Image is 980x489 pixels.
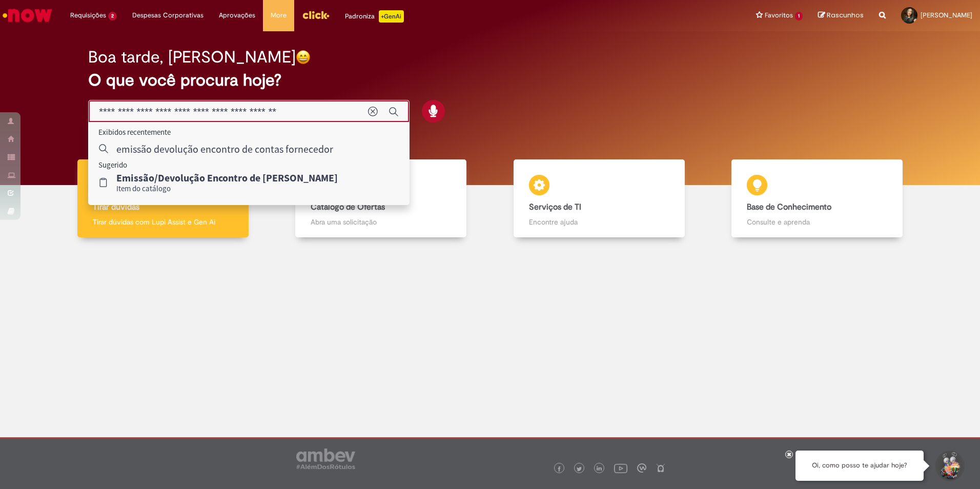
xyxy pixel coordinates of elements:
img: happy-face.png [296,50,311,65]
p: Abra uma solicitação [311,217,451,227]
span: 2 [108,12,117,21]
b: Catálogo de Ofertas [311,202,385,212]
a: Serviços de TI Encontre ajuda [490,159,708,238]
span: Requisições [70,10,106,21]
img: logo_footer_naosei.png [656,463,665,473]
b: Serviços de TI [529,202,581,212]
h2: Boa tarde, [PERSON_NAME] [88,48,296,66]
span: Rascunhos [827,10,864,20]
span: More [271,10,287,21]
span: [PERSON_NAME] [921,11,972,19]
img: logo_footer_linkedin.png [597,466,602,472]
img: logo_footer_twitter.png [577,466,582,472]
p: Consulte e aprenda [747,217,887,227]
p: +GenAi [379,10,404,23]
span: Despesas Corporativas [132,10,203,21]
a: Tirar dúvidas Tirar dúvidas com Lupi Assist e Gen Ai [54,159,272,238]
span: Favoritos [765,10,793,21]
img: logo_footer_youtube.png [614,461,627,475]
a: Rascunhos [818,11,864,21]
img: logo_footer_workplace.png [637,463,646,473]
img: ServiceNow [1,5,54,26]
span: Aprovações [219,10,255,21]
span: 1 [795,12,803,21]
div: Oi, como posso te ajudar hoje? [795,451,924,481]
b: Tirar dúvidas [93,202,139,212]
b: Base de Conhecimento [747,202,831,212]
img: logo_footer_facebook.png [557,466,562,472]
a: Base de Conhecimento Consulte e aprenda [708,159,927,238]
h2: O que você procura hoje? [88,71,892,89]
img: logo_footer_ambev_rotulo_gray.png [296,449,355,469]
button: Iniciar Conversa de Suporte [934,451,965,481]
p: Encontre ajuda [529,217,669,227]
img: click_logo_yellow_360x200.png [302,7,330,23]
p: Tirar dúvidas com Lupi Assist e Gen Ai [93,217,233,227]
div: Padroniza [345,10,404,23]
